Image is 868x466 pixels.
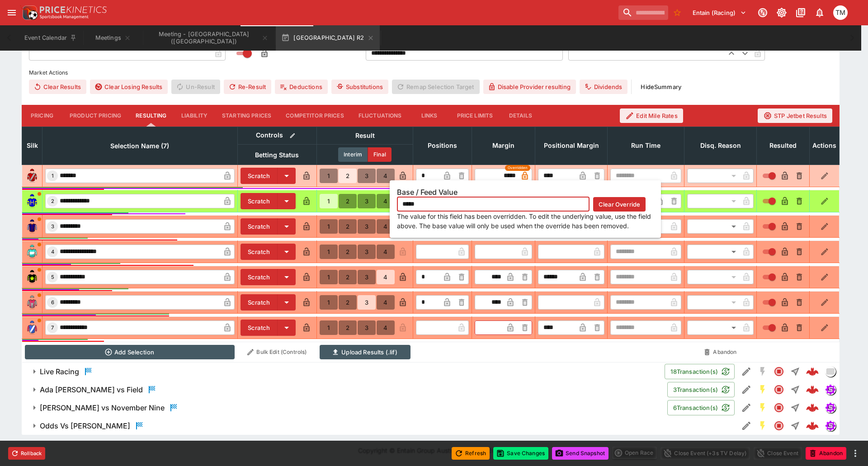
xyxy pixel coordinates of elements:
svg: Closed [774,366,784,377]
button: [GEOGRAPHIC_DATA] R2 [276,25,379,51]
img: runner 1 [25,169,39,183]
button: SGM Enabled [755,400,771,416]
button: 3Transaction(s) [667,382,735,397]
h6: Live Racing [40,367,79,377]
button: 2 [339,169,357,183]
button: Starting Prices [215,105,278,127]
button: 3 [358,194,376,208]
th: Disq. Reason [684,127,757,165]
button: Event Calendar [19,25,82,51]
button: Scratch [241,244,278,260]
img: logo-cerberus--red.svg [806,383,819,396]
button: 1 [320,270,338,284]
h6: [PERSON_NAME] vs November Nine [40,403,165,413]
button: Dividends [580,80,627,94]
button: Edit Detail [738,400,755,416]
span: Re-Result [224,80,271,94]
button: 2 [339,194,357,208]
div: 37de9e44-c9eb-478f-8661-5afb9885b891 [806,383,819,396]
th: Positional Margin [535,127,608,165]
button: Links [409,105,450,127]
button: Scratch [241,294,278,311]
a: 37de9e44-c9eb-478f-8661-5afb9885b891 [803,381,821,399]
span: Selection Name (7) [100,141,179,151]
button: No Bookmarks [670,5,684,20]
input: search [618,5,668,20]
button: Closed [771,363,787,380]
img: logo-cerberus--red.svg [806,401,819,414]
button: Notifications [811,5,828,21]
th: Silk [22,127,42,165]
button: Product Pricing [62,105,128,127]
span: 2 [49,198,56,204]
button: Substitutions [331,80,388,94]
button: 1 [320,295,338,310]
button: 1 [320,169,338,183]
button: 3 [358,320,376,335]
span: Un-Result [171,80,220,94]
button: Select Tenant [687,5,752,20]
div: ea666791-49f3-41c5-8bf6-65474dda453d [806,419,819,432]
button: Resulting [128,105,174,127]
button: 3 [358,295,376,310]
h6: Ada [PERSON_NAME] vs Field [40,385,143,395]
button: Meetings [84,25,142,51]
button: Clear Results [29,80,86,94]
button: Edit Detail [738,381,755,398]
button: Scratch [241,320,278,336]
button: Liability [174,105,215,127]
img: runner 7 [25,320,39,335]
svg: Closed [774,384,784,395]
div: 52fb3c44-9152-4d6e-9ad9-7f46a73e5068 [806,401,819,414]
th: Actions [810,127,840,165]
th: Controls [237,127,316,144]
button: Scratch [241,218,278,235]
button: Pricing [22,105,62,127]
button: 1 [320,245,338,259]
button: 4 [377,245,395,259]
svg: Closed [774,420,784,431]
button: Clear Override [593,197,646,212]
button: HideSummary [635,80,687,94]
img: logo-cerberus--red.svg [806,419,819,432]
button: 4 [377,295,395,310]
button: 2 [339,245,357,259]
button: 4 [377,219,395,234]
button: 1 [320,219,338,234]
p: The value for this field has been overridden. To edit the underlying value, use the field above. ... [397,212,654,231]
span: Betting Status [245,150,309,160]
button: Save Changes [493,447,548,460]
img: simulator [826,403,835,413]
img: runner 4 [25,245,39,259]
div: simulator [825,420,836,431]
button: Toggle light/dark mode [774,5,790,21]
button: Straight [787,381,803,398]
button: Documentation [793,5,809,21]
button: Tristan Matheson [830,3,850,23]
h6: Odds Vs [PERSON_NAME] [40,421,130,431]
span: 5 [49,274,56,280]
button: Edit Mile Rates [620,108,683,123]
img: logo-cerberus--red.svg [806,365,819,378]
div: liveracing [825,366,836,377]
button: Meeting - Ascot Park (NZ) [144,25,274,51]
button: more [850,448,861,459]
button: 3 [358,169,376,183]
button: Interim [338,147,368,162]
button: Bulk Edit (Controls) [240,345,314,359]
span: 4 [49,249,56,255]
button: Scratch [241,168,278,184]
button: Abandon [687,345,754,359]
button: SGM Enabled [755,381,771,398]
button: Bulk edit [287,130,298,141]
button: 4 [377,194,395,208]
th: Run Time [608,127,684,165]
button: 1 [320,320,338,335]
button: 6Transaction(s) [667,400,735,415]
button: 2 [339,219,357,234]
button: Scratch [241,193,278,209]
button: STP Jetbet Results [758,108,832,123]
button: 3 [358,245,376,259]
button: Deductions [275,80,328,94]
img: simulator [826,421,835,431]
